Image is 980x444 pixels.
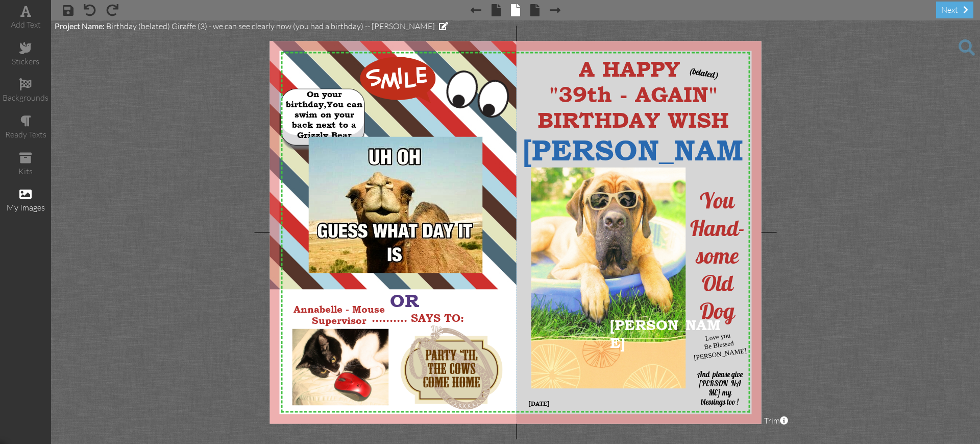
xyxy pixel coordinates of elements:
img: 20220902-043904-aaf238aa59fa-original.jpg [309,136,483,273]
div: next [936,2,973,18]
span: "39th - AGAIN" [549,82,718,107]
span: Birthday (belated) Giraffe (3) - we can see clearly now (you had a birthday) -- [PERSON_NAME] [106,21,435,31]
span: Old [702,269,733,297]
img: 20180929-211600-6ee9bcdf-1000.png [442,66,513,122]
img: 20210711-080543-021433862b2a-1000.jpg [292,329,389,405]
iframe: Chat [979,443,980,444]
span: A HAPPY [579,56,680,82]
span: You [700,186,734,214]
img: 20250113-011049-4ceb15496759-1000.jpg [531,167,686,388]
span: Hand- [690,214,745,242]
img: 20180930-050856-cb8a568e-1000.png [401,325,503,409]
span: Be Blessed [703,339,734,350]
span: Dog [700,297,735,324]
span: [PERSON_NAME] [610,316,721,352]
span: Project Name: [55,21,105,31]
span: Trim [764,415,788,427]
span: BIRTHDAY WISH [537,107,729,133]
span: OR [390,289,419,311]
span: .......... SAYS TO: [372,312,464,324]
span: [PERSON_NAME] [693,346,747,361]
span: On your birthday,You can swim on your [286,89,362,120]
span: [DATE] [528,400,550,407]
span: [PERSON_NAME] [523,133,744,201]
span: some [696,242,739,269]
img: 20180929-221124-8e8d4dc2-1000.png [360,57,435,103]
span: Annabelle - Mouse [293,303,385,315]
span: Supervisor [312,315,366,326]
span: (belated) [688,65,720,81]
span: back next to a Grizzly Bear [292,120,356,140]
span: And please give [PERSON_NAME] my [697,370,743,398]
span: blessings too ! [701,398,739,407]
